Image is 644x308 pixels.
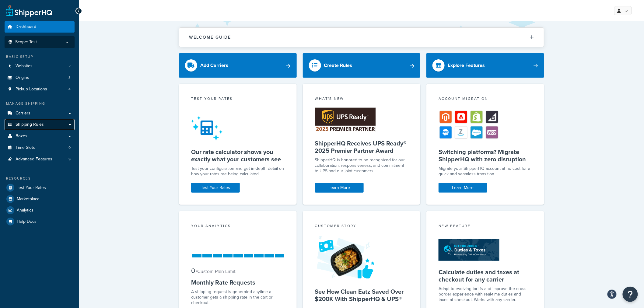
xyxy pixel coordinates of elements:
small: / Custom Plan Limit [196,268,236,275]
div: New Feature [439,223,532,230]
div: Account Migration [439,96,532,103]
div: Resources [5,176,75,181]
span: 0 [68,145,71,150]
span: 9 [68,157,71,162]
a: Marketplace [5,194,75,205]
h5: ShipperHQ Receives UPS Ready® 2025 Premier Partner Award [315,140,408,154]
h2: Welcome Guide [189,35,231,40]
div: Add Carriers [200,61,228,70]
a: Dashboard [5,21,75,33]
a: Test Your Rates [191,183,240,193]
h5: Switching platforms? Migrate ShipperHQ with zero disruption [439,148,532,163]
div: Test your rates [191,96,285,103]
span: Time Slots [16,145,35,150]
h5: Calculate duties and taxes at checkout for any carrier [439,268,532,283]
div: What's New [315,96,408,103]
button: Welcome Guide [179,28,544,47]
div: Your Analytics [191,223,285,230]
div: Create Rules [324,61,352,70]
a: Test Your Rates [5,182,75,193]
span: Scope: Test [15,40,37,45]
div: A shipping request is generated anytime a customer gets a shipping rate in the cart or checkout. [191,289,285,306]
li: Pickup Locations [5,84,75,95]
li: Advanced Features [5,154,75,165]
a: Add Carriers [179,53,297,78]
a: Advanced Features9 [5,154,75,165]
a: Boxes [5,131,75,142]
p: ShipperHQ is honored to be recognized for our collaboration, responsiveness, and commitment to UP... [315,157,408,174]
span: Help Docs [17,219,37,224]
li: Origins [5,72,75,83]
p: Adapt to evolving tariffs and improve the cross-border experience with real-time duties and taxes... [439,286,532,303]
a: Shipping Rules [5,119,75,130]
span: Carriers [16,111,30,116]
span: 4 [68,87,71,92]
h5: Monthly Rate Requests [191,279,285,286]
a: Analytics [5,205,75,216]
span: Advanced Features [16,157,52,162]
h5: See How Clean Eatz Saved Over $200K With ShipperHQ & UPS® [315,288,408,303]
a: Explore Features [426,53,544,78]
span: 0 [191,266,195,276]
div: Basic Setup [5,54,75,59]
span: 7 [69,64,71,69]
a: Pickup Locations4 [5,84,75,95]
a: Help Docs [5,216,75,227]
div: Explore Features [448,61,485,70]
a: Create Rules [303,53,421,78]
span: Dashboard [16,24,36,30]
a: Learn More [439,183,487,193]
span: Boxes [16,134,27,139]
div: Migrate your ShipperHQ account at no cost for a quick and seamless transition. [439,166,532,177]
span: 3 [68,75,71,80]
h5: Our rate calculator shows you exactly what your customers see [191,148,285,163]
div: Test your configuration and get in-depth detail on how your rates are being calculated. [191,166,285,177]
span: Origins [16,75,29,80]
a: Origins3 [5,72,75,83]
button: Open Resource Center [623,287,638,302]
li: Websites [5,61,75,72]
span: Marketplace [17,197,40,202]
li: Time Slots [5,142,75,153]
span: Analytics [17,208,33,213]
a: Carriers [5,108,75,119]
a: Websites7 [5,61,75,72]
a: Learn More [315,183,364,193]
span: Pickup Locations [16,87,47,92]
div: Manage Shipping [5,101,75,106]
a: Time Slots0 [5,142,75,153]
span: Test Your Rates [17,185,46,191]
span: Websites [16,64,33,69]
div: Customer Story [315,223,408,230]
span: Shipping Rules [16,122,44,127]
